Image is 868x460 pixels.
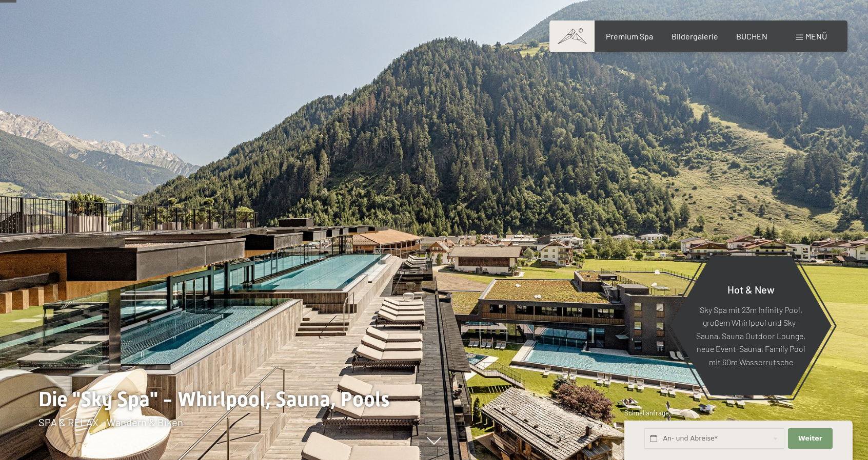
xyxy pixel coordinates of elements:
[727,283,775,295] span: Hot & New
[695,303,806,368] p: Sky Spa mit 23m Infinity Pool, großem Whirlpool und Sky-Sauna, Sauna Outdoor Lounge, neue Event-S...
[798,434,822,443] span: Weiter
[805,31,827,41] span: Menü
[669,255,832,396] a: Hot & New Sky Spa mit 23m Infinity Pool, großem Whirlpool und Sky-Sauna, Sauna Outdoor Lounge, ne...
[624,409,669,417] span: Schnellanfrage
[606,31,653,41] a: Premium Spa
[672,31,718,41] a: Bildergalerie
[788,428,832,449] button: Weiter
[736,31,767,41] a: BUCHEN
